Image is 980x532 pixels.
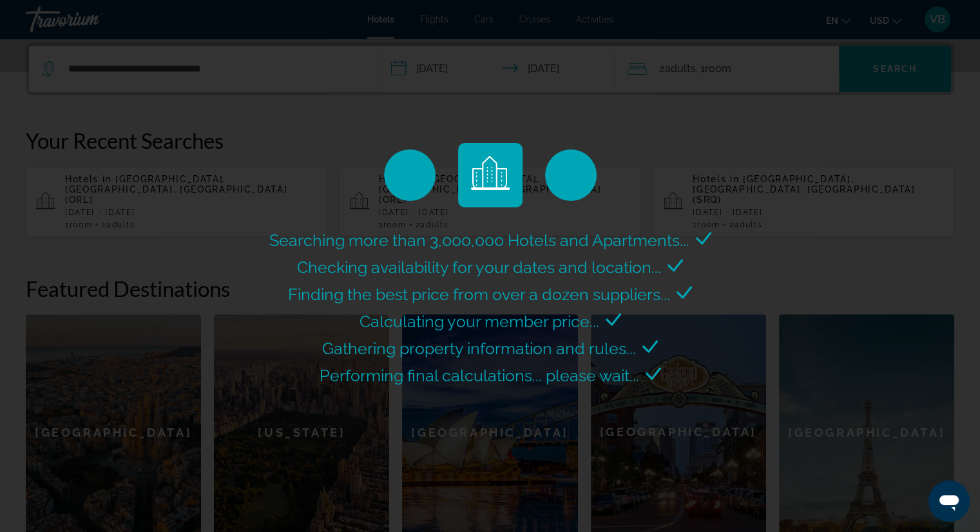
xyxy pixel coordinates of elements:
[320,366,639,385] span: Performing final calculations... please wait...
[322,339,636,358] span: Gathering property information and rules...
[297,258,661,277] span: Checking availability for your dates and location...
[360,312,599,331] span: Calculating your member price...
[288,285,670,304] span: Finding the best price from over a dozen suppliers...
[928,480,970,522] iframe: Button to launch messaging window
[269,231,689,250] span: Searching more than 3,000,000 Hotels and Apartments...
